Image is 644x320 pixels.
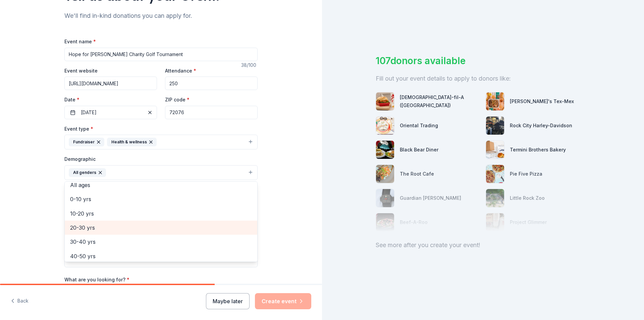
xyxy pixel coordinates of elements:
[70,181,252,189] span: All ages
[70,237,252,246] span: 30-40 yrs
[70,223,252,232] span: 20-30 yrs
[70,252,252,261] span: 40-50 yrs
[64,165,258,180] button: All genders
[69,168,106,177] div: All genders
[64,181,258,262] div: All genders
[70,209,252,218] span: 10-20 yrs
[70,195,252,203] span: 0-10 yrs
